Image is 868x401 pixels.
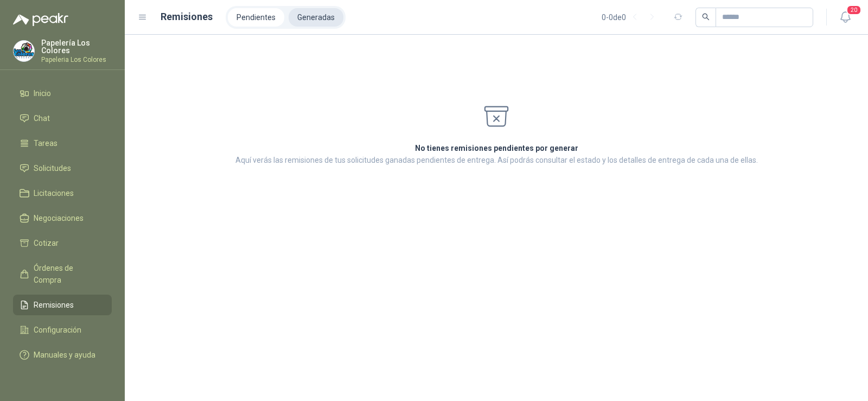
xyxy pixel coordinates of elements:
[415,144,578,152] strong: No tienes remisiones pendientes por generar
[161,9,213,24] h1: Remisiones
[34,299,74,311] span: Remisiones
[846,5,861,15] span: 20
[13,345,112,365] a: Manuales y ayuda
[34,187,74,199] span: Licitaciones
[13,258,112,290] a: Órdenes de Compra
[13,320,112,340] a: Configuración
[13,108,112,129] a: Chat
[228,8,284,27] a: Pendientes
[34,112,50,124] span: Chat
[34,87,51,99] span: Inicio
[34,137,58,149] span: Tareas
[702,13,710,21] span: search
[34,212,84,224] span: Negociaciones
[14,41,34,61] img: Company Logo
[41,39,112,54] p: Papelería Los Colores
[34,324,81,336] span: Configuración
[34,349,95,361] span: Manuales y ayuda
[34,262,101,286] span: Órdenes de Compra
[34,162,71,174] span: Solicitudes
[13,183,112,203] a: Licitaciones
[13,83,112,104] a: Inicio
[13,295,112,315] a: Remisiones
[13,13,68,26] img: Logo peakr
[13,133,112,154] a: Tareas
[835,8,855,27] button: 20
[34,237,59,249] span: Cotizar
[13,233,112,253] a: Cotizar
[602,9,661,26] div: 0 - 0 de 0
[235,154,758,166] p: Aquí verás las remisiones de tus solicitudes ganadas pendientes de entrega. Así podrás consultar ...
[13,208,112,228] a: Negociaciones
[289,8,343,27] a: Generadas
[41,56,112,63] p: Papeleria Los Colores
[13,158,112,179] a: Solicitudes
